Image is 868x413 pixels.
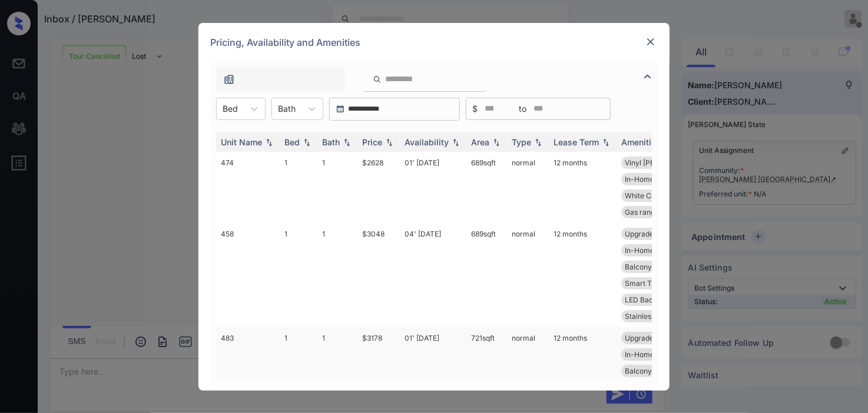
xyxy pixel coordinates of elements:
img: icon-zuma [223,74,235,85]
td: $3048 [357,223,400,327]
img: sorting [491,138,502,146]
img: sorting [600,138,612,146]
span: LED Back-lit Mi... [625,295,681,304]
span: Smart Thermosta... [625,279,689,288]
td: 474 [216,152,280,223]
span: Balcony [625,367,652,375]
span: In-Home Washer ... [625,175,688,184]
td: 12 months [549,152,617,223]
span: Upgrades: 1x1 [625,334,671,342]
div: Price [362,137,382,147]
img: sorting [450,138,462,146]
span: White Cabinets [625,191,675,200]
td: 458 [216,223,280,327]
td: normal [507,223,549,327]
span: to [519,102,526,115]
img: sorting [383,138,395,146]
span: Vinyl [PERSON_NAME]... [625,158,705,167]
img: sorting [341,138,353,146]
img: icon-zuma [641,69,655,84]
div: Pricing, Availability and Amenities [198,23,670,62]
span: In-Home Washer ... [625,246,688,255]
span: In-Home Washer ... [625,350,688,359]
div: Type [512,137,531,147]
div: Bed [284,137,300,147]
td: 12 months [549,223,617,327]
img: sorting [263,138,275,146]
span: Gas range [625,208,659,217]
span: Balcony [625,262,652,271]
span: $ [472,102,478,115]
td: 1 [317,152,357,223]
td: $2628 [357,152,400,223]
td: 689 sqft [466,223,507,327]
div: Availability [405,137,449,147]
div: Area [471,137,489,147]
td: 1 [280,223,317,327]
td: 1 [280,152,317,223]
span: Stainless Steel... [625,312,679,321]
div: Amenities [621,137,661,147]
img: sorting [301,138,313,146]
td: 01' [DATE] [400,152,466,223]
div: Bath [322,137,340,147]
img: icon-zuma [373,74,382,85]
div: Unit Name [221,137,262,147]
img: sorting [532,138,544,146]
td: normal [507,152,549,223]
div: Lease Term [554,137,599,147]
img: close [645,36,657,48]
td: 04' [DATE] [400,223,466,327]
td: 689 sqft [466,152,507,223]
td: 1 [317,223,357,327]
span: Upgrades: 1x1 [625,229,671,238]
